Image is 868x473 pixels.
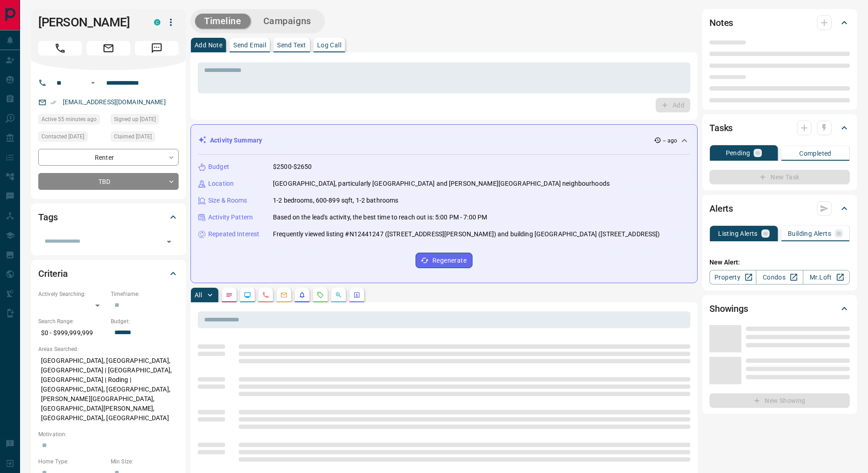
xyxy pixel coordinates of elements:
div: condos.ca [154,19,160,25]
p: All [195,292,202,298]
svg: Agent Actions [353,291,360,299]
button: Regenerate [416,253,473,268]
a: Condos [756,270,803,285]
span: Message [135,41,179,56]
p: -- ago [663,137,677,145]
p: Listing Alerts [718,230,758,237]
span: Call [38,41,82,56]
p: Based on the lead's activity, the best time to reach out is: 5:00 PM - 7:00 PM [273,213,487,222]
div: Tue Oct 07 2025 [111,132,179,144]
svg: Calls [262,291,269,299]
h2: Tasks [709,121,733,135]
div: Criteria [38,263,179,285]
div: Alerts [709,198,850,219]
h2: Criteria [38,266,68,281]
h1: [PERSON_NAME] [38,15,140,30]
a: [EMAIL_ADDRESS][DOMAIN_NAME] [63,98,166,106]
h2: Alerts [709,201,733,216]
p: New Alert: [709,258,850,267]
div: Tue Oct 14 2025 [38,114,106,127]
p: Completed [799,150,832,157]
a: Mr.Loft [803,270,850,285]
div: Notes [709,12,850,34]
div: Tags [38,206,179,228]
button: Timeline [195,14,251,29]
p: Activity Summary [210,136,262,145]
p: Building Alerts [788,230,831,237]
svg: Notes [226,291,233,299]
p: Send Text [277,42,306,48]
p: Budget [208,162,229,172]
p: Timeframe: [111,290,179,298]
p: Location [208,179,234,188]
p: Add Note [195,42,222,48]
svg: Listing Alerts [298,291,306,299]
p: Activity Pattern [208,213,253,222]
span: Email [87,41,130,56]
p: Repeated Interest [208,229,259,239]
h2: Notes [709,15,733,30]
div: Activity Summary-- ago [198,132,690,149]
p: Size & Rooms [208,196,247,205]
button: Campaigns [254,14,320,29]
svg: Emails [280,291,288,299]
div: Tasks [709,117,850,139]
div: Renter [38,149,179,166]
p: Search Range: [38,317,106,326]
p: Log Call [317,42,341,48]
h2: Tags [38,210,57,224]
h2: Showings [709,301,748,316]
p: [GEOGRAPHIC_DATA], [GEOGRAPHIC_DATA], [GEOGRAPHIC_DATA] | [GEOGRAPHIC_DATA], [GEOGRAPHIC_DATA] | ... [38,353,179,426]
div: Sun Jun 10 2018 [111,114,179,127]
div: TBD [38,173,179,190]
div: Showings [709,298,850,320]
span: Signed up [DATE] [114,115,156,124]
span: Claimed [DATE] [114,132,152,141]
span: Active 55 minutes ago [41,115,97,124]
svg: Requests [317,291,324,299]
p: Actively Searching: [38,290,106,298]
p: [GEOGRAPHIC_DATA], particularly [GEOGRAPHIC_DATA] and [PERSON_NAME][GEOGRAPHIC_DATA] neighbourhoods [273,179,610,188]
p: $2500-$2650 [273,162,312,172]
div: Thu Oct 09 2025 [38,132,106,144]
button: Open [87,77,98,88]
button: Open [163,235,175,248]
p: Areas Searched: [38,345,179,353]
p: Send Email [233,42,266,48]
svg: Email Verified [50,99,56,106]
p: Pending [726,150,750,156]
p: $0 - $999,999,999 [38,326,106,341]
p: Budget: [111,317,179,326]
p: 1-2 bedrooms, 600-899 sqft, 1-2 bathrooms [273,196,398,205]
p: Min Size: [111,458,179,466]
span: Contacted [DATE] [41,132,84,141]
svg: Lead Browsing Activity [244,291,251,299]
p: Motivation: [38,430,179,438]
p: Frequently viewed listing #N12441247 ([STREET_ADDRESS][PERSON_NAME]) and building [GEOGRAPHIC_DAT... [273,229,660,239]
p: Home Type: [38,458,106,466]
a: Property [709,270,756,285]
svg: Opportunities [335,291,342,299]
